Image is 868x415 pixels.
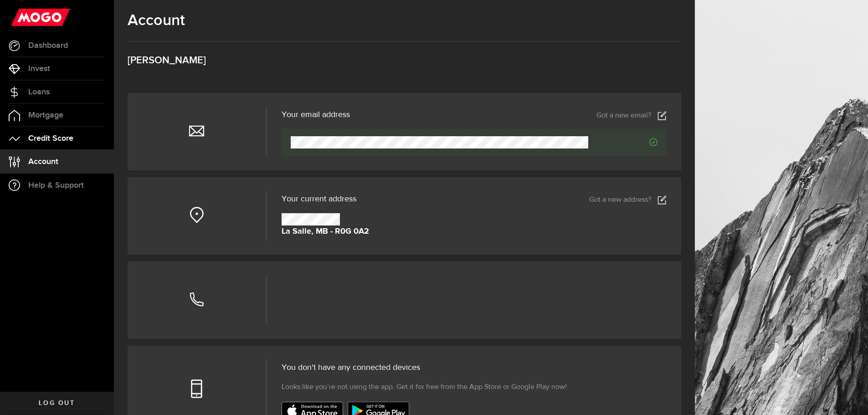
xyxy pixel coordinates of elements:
span: Dashboard [28,41,68,50]
span: You don't have any connected devices [282,364,420,372]
span: Credit Score [28,134,73,143]
button: Open LiveChat chat widget [7,4,35,31]
span: Looks like you’re not using the app. Get it for free from the App Store or Google Play now! [282,382,567,393]
span: Verified [588,138,657,146]
span: Invest [28,65,50,73]
h1: Account [128,11,681,30]
span: Mortgage [28,111,63,119]
span: Your current address [282,195,356,203]
a: Got a new email? [596,111,667,120]
strong: La Salle, MB - R0G 0A2 [282,225,369,238]
span: Account [28,158,58,166]
span: Log out [39,400,75,406]
span: Help & Support [28,181,84,190]
h3: [PERSON_NAME] [128,56,681,66]
h3: Your email address [282,111,350,119]
a: Got a new address? [589,195,667,205]
span: Loans [28,88,50,96]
